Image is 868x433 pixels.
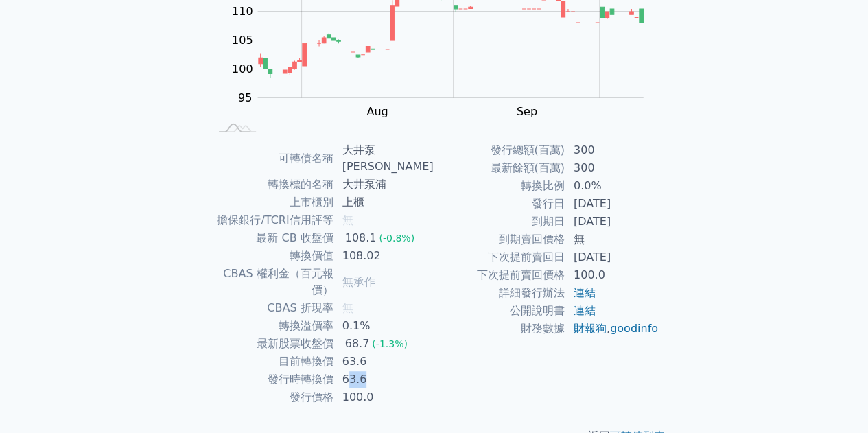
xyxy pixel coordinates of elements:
[565,231,659,248] td: 無
[334,176,434,194] td: 大井泵浦
[434,177,565,195] td: 轉換比例
[232,5,253,18] tspan: 110
[334,388,434,406] td: 100.0
[574,304,596,317] a: 連結
[209,388,334,406] td: 發行價格
[565,213,659,231] td: [DATE]
[334,317,434,335] td: 0.1%
[334,247,434,265] td: 108.02
[232,34,253,47] tspan: 105
[209,265,334,299] td: CBAS 權利金（百元報價）
[434,213,565,231] td: 到期日
[517,105,537,118] tspan: Sep
[434,231,565,248] td: 到期賣回價格
[334,141,434,176] td: 大井泵[PERSON_NAME]
[372,338,408,349] span: (-1.3%)
[209,176,334,194] td: 轉換標的名稱
[209,353,334,371] td: 目前轉換價
[574,286,596,299] a: 連結
[342,275,375,288] span: 無承作
[434,159,565,177] td: 最新餘額(百萬)
[342,336,373,352] div: 68.7
[209,335,334,353] td: 最新股票收盤價
[209,194,334,211] td: 上市櫃別
[565,141,659,159] td: 300
[366,105,388,118] tspan: Aug
[209,229,334,247] td: 最新 CB 收盤價
[342,230,379,246] div: 108.1
[334,371,434,388] td: 63.6
[232,62,253,75] tspan: 100
[565,195,659,213] td: [DATE]
[565,320,659,338] td: ,
[334,353,434,371] td: 63.6
[209,317,334,335] td: 轉換溢價率
[209,299,334,317] td: CBAS 折現率
[434,141,565,159] td: 發行總額(百萬)
[334,194,434,211] td: 上櫃
[209,371,334,388] td: 發行時轉換價
[565,177,659,195] td: 0.0%
[610,322,658,335] a: goodinfo
[434,302,565,320] td: 公開說明書
[434,248,565,266] td: 下次提前賣回日
[434,320,565,338] td: 財務數據
[565,248,659,266] td: [DATE]
[574,322,607,335] a: 財報狗
[434,284,565,302] td: 詳細發行辦法
[434,266,565,284] td: 下次提前賣回價格
[379,233,414,244] span: (-0.8%)
[209,247,334,265] td: 轉換價值
[238,91,252,104] tspan: 95
[565,266,659,284] td: 100.0
[342,301,353,314] span: 無
[434,195,565,213] td: 發行日
[342,213,353,226] span: 無
[209,141,334,176] td: 可轉債名稱
[209,211,334,229] td: 擔保銀行/TCRI信用評等
[565,159,659,177] td: 300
